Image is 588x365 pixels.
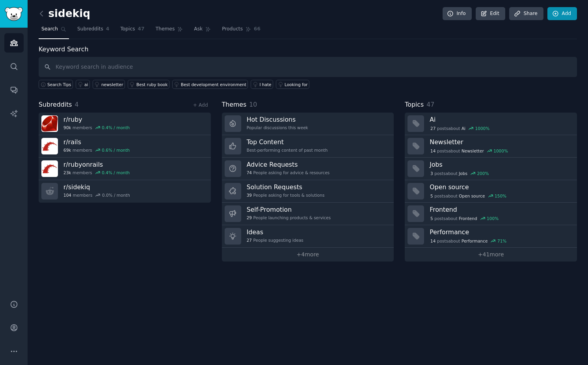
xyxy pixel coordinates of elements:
span: Ask [194,26,203,33]
a: Performance14postsaboutPerformance71% [405,225,577,248]
span: 39 [247,192,252,198]
img: rubyonrails [41,160,58,177]
div: post s about [430,125,490,132]
div: People suggesting ideas [247,237,303,243]
a: r/rails69kmembers0.6% / month [39,135,211,158]
h3: r/ rubyonrails [63,160,130,169]
a: Subreddits4 [74,23,112,39]
div: 150 % [495,193,506,199]
div: Looking for [285,82,308,87]
h3: Frontend [430,205,571,214]
a: Frontend5postsaboutFrontend100% [405,203,577,225]
div: post s about [430,215,499,222]
a: Themes [153,23,186,39]
a: Products66 [219,23,263,39]
div: Best-performing content of past month [247,147,328,153]
a: Looking for [276,80,309,89]
span: Subreddits [77,26,103,33]
div: People asking for advice & resources [247,170,330,175]
input: Keyword search in audience [39,57,577,77]
span: 74 [247,170,252,175]
div: 0.4 % / month [102,170,130,175]
div: 100 % [487,216,499,221]
div: members [63,147,130,153]
span: Topics [120,26,135,33]
span: 27 [247,237,252,243]
span: 69k [63,147,71,153]
a: +41more [405,248,577,262]
a: newsletter [93,80,125,89]
h3: Self-Promotion [247,205,331,214]
span: 27 [430,126,435,131]
h2: sidekiq [39,8,90,20]
a: Ideas27People suggesting ideas [222,225,394,248]
a: Ask [191,23,214,39]
span: Ai [461,126,465,131]
h3: Ai [430,115,571,124]
div: members [63,170,130,175]
span: Jobs [459,171,467,176]
a: Ai27postsaboutAi1000% [405,113,577,135]
h3: Solution Requests [247,183,325,191]
a: Newsletter14postsaboutNewsletter1000% [405,135,577,158]
span: 104 [63,192,71,198]
h3: Ideas [247,228,303,236]
h3: Top Content [247,138,328,146]
a: Jobs3postsaboutJobs200% [405,158,577,180]
a: Hot DiscussionsPopular discussions this week [222,113,394,135]
span: 47 [426,101,434,108]
span: Search Tips [47,82,71,87]
a: Topics47 [117,23,147,39]
h3: Performance [430,228,571,236]
div: Best development environment [181,82,246,87]
span: Frontend [459,216,477,221]
span: 5 [430,216,433,221]
div: 0.4 % / month [102,125,130,130]
span: 4 [106,26,110,33]
span: 14 [430,238,435,244]
div: Best ruby book [136,82,167,87]
a: Edit [476,7,505,21]
label: Keyword Search [39,45,88,53]
div: People asking for tools & solutions [247,192,325,198]
div: post s about [430,170,489,177]
span: 10 [249,101,257,108]
div: members [63,192,130,198]
div: Popular discussions this week [247,125,308,130]
button: Search Tips [39,80,73,89]
div: post s about [430,147,508,154]
div: 71 % [497,238,506,244]
span: Open source [459,193,485,199]
div: People launching products & services [247,215,331,220]
img: ruby [41,115,58,132]
span: Newsletter [461,148,484,154]
span: Subreddits [39,100,72,110]
span: Themes [222,100,247,110]
h3: Hot Discussions [247,115,308,124]
span: Themes [156,26,175,33]
span: 23k [63,170,71,175]
span: Products [222,26,243,33]
h3: r/ ruby [63,115,130,124]
a: Search [39,23,69,39]
span: Topics [405,100,424,110]
h3: r/ rails [63,138,130,146]
span: 47 [138,26,145,33]
span: 29 [247,215,252,220]
span: 90k [63,125,71,130]
a: Open source5postsaboutOpen source150% [405,180,577,203]
div: members [63,125,130,130]
img: rails [41,138,58,154]
div: I hate [259,82,271,87]
div: 1000 % [493,148,508,154]
img: GummySearch logo [5,7,23,21]
h3: r/ sidekiq [63,183,130,191]
a: +4more [222,248,394,262]
span: 14 [430,148,435,154]
h3: Jobs [430,160,571,169]
div: post s about [430,237,507,245]
h3: Open source [430,183,571,191]
a: I hate [251,80,273,89]
a: Add [547,7,577,21]
a: Top ContentBest-performing content of past month [222,135,394,158]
